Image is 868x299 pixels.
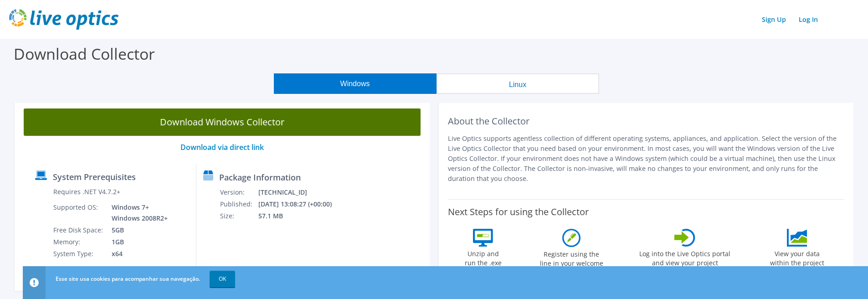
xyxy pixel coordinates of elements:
td: Supported OS: [53,201,105,224]
a: OK [210,271,235,287]
a: Log In [794,13,822,26]
label: View your data within the project [764,247,830,268]
td: x64 [105,248,169,260]
td: 1GB [105,236,169,248]
td: 57.1 MB [258,210,344,222]
label: Download Collector [14,43,155,64]
td: Published: [220,198,258,210]
h2: About the Collector [448,116,845,127]
a: Download via direct link [180,142,264,152]
label: Requires .NET V4.7.2+ [53,187,120,196]
td: Version: [220,186,258,198]
label: Next Steps for using the Collector [448,206,589,217]
td: Size: [220,210,258,222]
td: [TECHNICAL_ID] [258,186,344,198]
td: Free Disk Space: [53,224,105,236]
p: Live Optics supports agentless collection of different operating systems, appliances, and applica... [448,134,845,184]
td: Windows 7+ Windows 2008R2+ [105,201,169,224]
a: Sign Up [757,13,791,26]
label: System Prerequisites [53,172,136,181]
label: Register using the line in your welcome email [537,247,606,277]
td: [DATE] 13:08:27 (+00:00) [258,198,344,210]
button: Linux [437,73,599,94]
span: Esse site usa cookies para acompanhar sua navegação. [56,275,200,283]
td: 5GB [105,224,169,236]
td: Memory: [53,236,105,248]
label: Unzip and run the .exe [462,247,504,268]
td: System Type: [53,248,105,260]
button: Windows [274,73,437,94]
label: Package Information [219,173,301,182]
img: live_optics_svg.svg [9,9,118,30]
a: Download Windows Collector [24,108,421,136]
label: Log into the Live Optics portal and view your project [639,247,731,268]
